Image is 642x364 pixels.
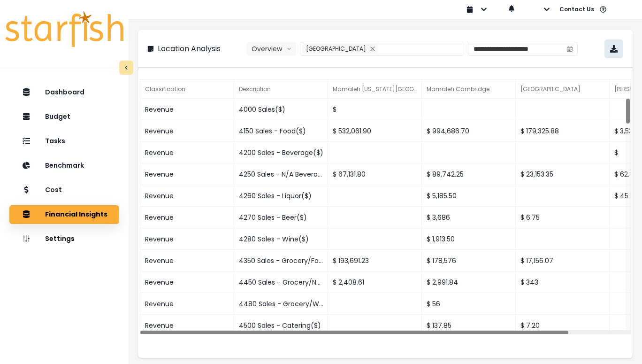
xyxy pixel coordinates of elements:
[45,162,84,170] p: Benchmark
[422,163,516,185] div: $ 89,742.25
[422,271,516,293] div: $ 2,991.84
[422,293,516,315] div: $ 56
[140,207,234,228] div: Revenue
[140,293,234,315] div: Revenue
[422,207,516,228] div: $ 3,686
[516,120,610,142] div: $ 179,325.88
[566,46,573,52] svg: calendar
[234,80,328,99] div: Description
[328,250,422,271] div: $ 193,691.23
[9,132,119,151] button: Tasks
[9,156,119,175] button: Benchmark
[328,271,422,293] div: $ 2,408.61
[9,108,119,126] button: Budget
[45,88,84,96] p: Dashboard
[234,228,328,250] div: 4280 Sales - Wine($)
[140,80,234,99] div: Classification
[234,185,328,207] div: 4260 Sales - Liquor($)
[140,185,234,207] div: Revenue
[516,80,610,99] div: [GEOGRAPHIC_DATA]
[234,120,328,142] div: 4150 Sales - Food($)
[234,293,328,315] div: 4480 Sales - Grocery/Wine($)
[158,43,221,54] p: Location Analysis
[140,163,234,185] div: Revenue
[9,205,119,224] button: Financial Insights
[9,83,119,102] button: Dashboard
[9,230,119,248] button: Settings
[422,315,516,336] div: $ 137.85
[140,142,234,163] div: Revenue
[140,228,234,250] div: Revenue
[45,113,70,121] p: Budget
[328,120,422,142] div: $ 532,061.90
[45,186,62,194] p: Cost
[367,44,378,54] button: Remove
[422,250,516,271] div: $ 178,576
[422,80,516,99] div: Mamaleh Cambridge
[328,163,422,185] div: $ 67,131.80
[306,45,366,53] span: [GEOGRAPHIC_DATA]
[370,46,375,52] svg: close
[422,120,516,142] div: $ 994,686.70
[516,207,610,228] div: $ 6.75
[516,163,610,185] div: $ 23,153.35
[234,207,328,228] div: 4270 Sales - Beer($)
[140,99,234,120] div: Revenue
[234,250,328,271] div: 4350 Sales - Grocery/Food($)
[234,163,328,185] div: 4250 Sales - N/A Beverage($)
[328,80,422,99] div: Mamaleh [US_STATE][GEOGRAPHIC_DATA]
[516,271,610,293] div: $ 343
[422,185,516,207] div: $ 5,185.50
[45,137,65,145] p: Tasks
[140,315,234,336] div: Revenue
[9,181,119,200] button: Cost
[234,142,328,163] div: 4200 Sales - Beverage($)
[234,99,328,120] div: 4000 Sales($)
[302,44,378,54] div: Mamaleh High Street Place
[328,99,422,120] div: $
[234,271,328,293] div: 4450 Sales - Grocery/N/A Beverage($)
[422,228,516,250] div: $ 1,913.50
[140,250,234,271] div: Revenue
[234,315,328,336] div: 4500 Sales - Catering($)
[516,315,610,336] div: $ 7.20
[140,120,234,142] div: Revenue
[140,271,234,293] div: Revenue
[287,44,291,54] svg: arrow down line
[247,42,296,56] button: Overviewarrow down line
[516,250,610,271] div: $ 17,156.07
